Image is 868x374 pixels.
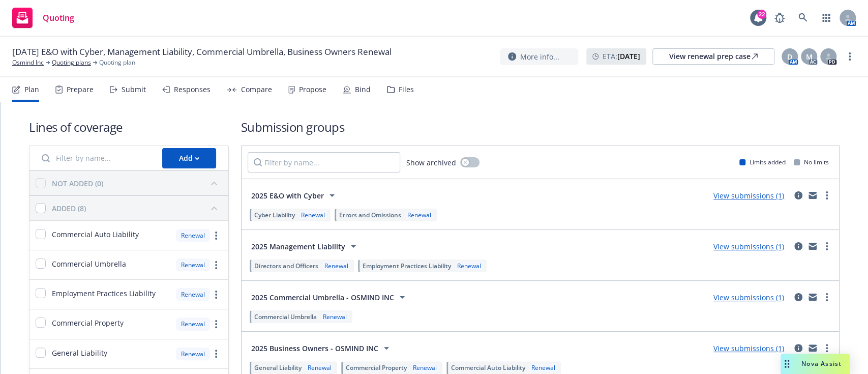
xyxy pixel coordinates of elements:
a: more [210,289,222,301]
div: Renewal [306,363,334,372]
input: Filter by name... [248,152,400,172]
span: More info... [520,51,559,62]
a: more [210,318,222,330]
span: Employment Practices Liability [363,262,451,270]
a: View submissions (1) [713,343,784,353]
span: 2025 Management Liability [251,241,345,252]
div: 22 [757,10,766,19]
div: No limits [794,158,829,166]
a: more [821,342,833,354]
div: Plan [24,85,39,94]
div: Renewal [322,262,350,270]
a: mail [806,342,819,354]
div: ADDED (8) [52,203,86,214]
span: D [787,51,792,62]
a: circleInformation [792,342,804,354]
span: Employment Practices Liability [52,288,156,299]
span: Directors and Officers [254,262,318,270]
span: Quoting [43,14,74,22]
div: Bind [355,85,371,94]
span: Commercial Umbrella [52,258,126,269]
span: 2025 E&O with Cyber [251,190,324,201]
a: more [821,240,833,252]
a: circleInformation [792,189,804,202]
a: mail [806,189,819,202]
div: Drag to move [781,354,793,374]
div: Limits added [739,158,786,166]
span: Quoting plan [99,58,135,67]
span: Show archived [406,157,456,168]
div: Renewal [405,211,433,219]
strong: [DATE] [617,51,640,61]
span: General Liability [52,348,107,358]
input: Filter by name... [36,148,156,168]
button: NOT ADDED (0) [52,175,222,191]
span: ETA : [603,51,640,62]
div: Renewal [176,229,210,242]
span: [DATE] E&O with Cyber, Management Liability, Commercial Umbrella, Business Owners Renewal [12,46,392,58]
a: more [821,291,833,303]
span: General Liability [254,363,302,372]
a: Quoting [8,4,78,32]
div: Prepare [67,85,94,94]
span: Commercial Auto Liability [52,229,139,240]
span: Commercial Property [346,363,407,372]
span: Nova Assist [801,359,842,368]
a: more [210,348,222,360]
a: Report a Bug [769,8,790,28]
div: Renewal [176,288,210,301]
a: more [210,229,222,242]
div: View renewal prep case [669,49,758,64]
div: Responses [174,85,211,94]
span: M [806,51,813,62]
button: More info... [500,48,578,65]
span: Commercial Auto Liability [451,363,525,372]
h1: Lines of coverage [29,119,229,135]
div: Renewal [529,363,557,372]
span: 2025 Commercial Umbrella - OSMIND INC [251,292,394,303]
span: Commercial Property [52,318,124,328]
a: mail [806,240,819,252]
div: NOT ADDED (0) [52,178,103,189]
a: more [821,189,833,202]
div: Renewal [176,258,210,271]
div: Add [179,149,199,168]
a: more [844,50,856,63]
button: ADDED (8) [52,200,222,216]
div: Renewal [411,363,439,372]
h1: Submission groups [241,119,840,135]
button: 2025 Business Owners - OSMIND INC [248,338,396,358]
a: Quoting plans [52,58,91,67]
button: 2025 Commercial Umbrella - OSMIND INC [248,287,412,307]
a: View submissions (1) [713,191,784,200]
div: Renewal [176,318,210,330]
span: Errors and Omissions [339,211,401,219]
a: circleInformation [792,240,804,252]
div: Files [399,85,414,94]
span: 2025 Business Owners - OSMIND INC [251,343,378,354]
div: Renewal [321,312,349,321]
span: Commercial Umbrella [254,312,317,321]
a: Switch app [816,8,836,28]
button: Nova Assist [781,354,850,374]
div: Renewal [299,211,327,219]
div: Submit [122,85,146,94]
span: Cyber Liability [254,211,295,219]
a: View submissions (1) [713,242,784,251]
div: Propose [299,85,326,94]
div: Renewal [455,262,483,270]
a: Osmind Inc [12,58,44,67]
div: Renewal [176,348,210,360]
a: mail [806,291,819,303]
a: more [210,259,222,271]
button: 2025 E&O with Cyber [248,185,342,206]
div: Compare [241,85,272,94]
a: View renewal prep case [652,48,774,65]
a: circleInformation [792,291,804,303]
a: Search [793,8,813,28]
button: 2025 Management Liability [248,236,363,256]
a: View submissions (1) [713,293,784,302]
button: Add [162,148,216,168]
